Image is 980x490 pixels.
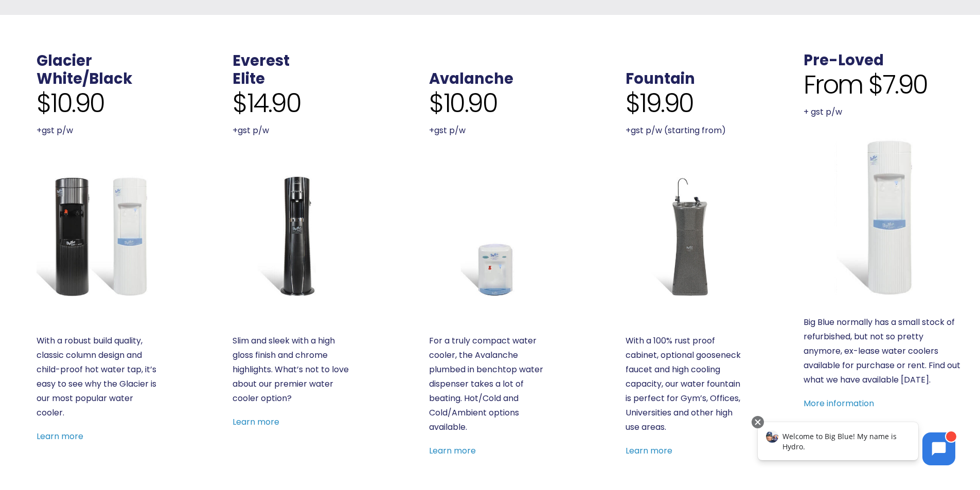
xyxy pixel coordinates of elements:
[429,123,551,138] p: +gst p/w
[804,69,928,100] span: From $7.90
[626,334,747,434] p: With a 100% rust proof cabinet, optional gooseneck faucet and high cooling capacity, our water fo...
[233,334,354,406] p: Slim and sleek with a high gloss finish and chrome highlights. What’s not to love about our premi...
[233,123,354,138] p: +gst p/w
[626,445,672,457] a: Learn more
[429,50,433,71] span: .
[804,32,808,52] span: .
[804,105,963,119] p: + gst p/w
[233,50,290,71] a: Everest
[37,123,158,138] p: +gst p/w
[37,430,83,442] a: Learn more
[747,414,966,476] iframe: Chatbot
[37,334,158,420] p: With a robust build quality, classic column design and child-proof hot water tap, it’s easy to se...
[37,88,104,119] span: $10.90
[626,68,695,89] a: Fountain
[429,334,551,434] p: For a truly compact water cooler, the Avalanche plumbed in benchtop water dispenser takes a lot o...
[804,138,963,297] a: Refurbished
[429,175,551,297] a: Avalanche
[626,88,693,119] span: $19.90
[233,88,300,119] span: $14.90
[804,50,884,70] a: Pre-Loved
[626,50,630,71] span: .
[233,175,354,297] a: Everest Elite
[37,68,132,89] a: White/Black
[626,175,747,297] a: Fountain
[804,397,874,409] a: More information
[233,416,279,428] a: Learn more
[429,68,513,89] a: Avalanche
[804,315,963,387] p: Big Blue normally has a small stock of refurbished, but not so pretty anymore, ex-lease water coo...
[233,68,265,89] a: Elite
[429,88,497,119] span: $10.90
[626,123,747,138] p: +gst p/w (starting from)
[37,50,92,71] a: Glacier
[429,445,476,457] a: Learn more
